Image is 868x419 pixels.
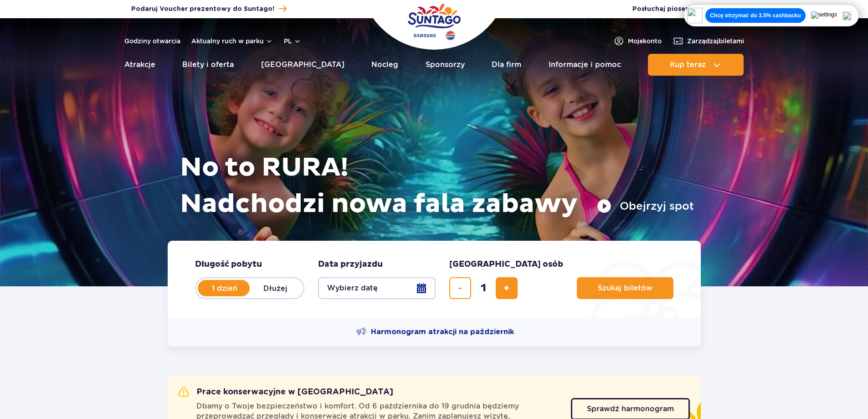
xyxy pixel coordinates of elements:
a: Informacje i pomoc [549,54,621,76]
button: pl [284,36,301,46]
span: Kup teraz [670,61,706,69]
button: Wybierz datę [318,277,436,299]
a: Atrakcje [124,54,155,76]
a: Dla firm [492,54,521,76]
a: Mojekonto [613,36,662,47]
a: Bilety i oferta [182,54,234,76]
span: Moje konto [628,36,662,46]
a: Zarządzajbiletami [673,36,744,47]
h1: No to RURA! Nadchodzi nowa fala zabawy [180,150,694,222]
span: Podaruj Voucher prezentowy do Suntago! [131,5,274,14]
span: Sprawdź harmonogram [587,405,674,413]
a: Nocleg [371,54,398,76]
label: Dłużej [250,279,302,298]
span: Długość pobytu [195,259,262,270]
a: Godziny otwarcia [124,36,180,46]
button: Posłuchaj piosenkiSuntago [632,5,737,14]
span: Szukaj biletów [598,284,652,292]
span: Harmonogram atrakcji na październik [371,327,514,337]
a: Podaruj Voucher prezentowy do Suntago! [131,3,287,15]
h2: Prace konserwacyjne w [GEOGRAPHIC_DATA] [178,387,393,398]
input: liczba biletów [473,277,494,299]
a: [GEOGRAPHIC_DATA] [261,54,344,76]
button: Kup teraz [648,54,744,76]
a: Harmonogram atrakcji na październik [356,326,514,337]
label: 1 dzień [199,279,251,298]
span: Data przyjazdu [318,259,383,270]
span: Posłuchaj piosenki [632,5,724,14]
button: dodaj bilet [496,277,518,299]
button: usuń bilet [449,277,471,299]
span: Zarządzaj biletami [687,36,744,46]
button: Aktualny ruch w parku [191,37,273,45]
button: Obejrzyj spot [597,199,694,213]
form: Planowanie wizyty w Park of Poland [168,241,701,317]
button: Szukaj biletów [577,277,673,299]
a: Sponsorzy [426,54,465,76]
span: [GEOGRAPHIC_DATA] osób [449,259,563,270]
